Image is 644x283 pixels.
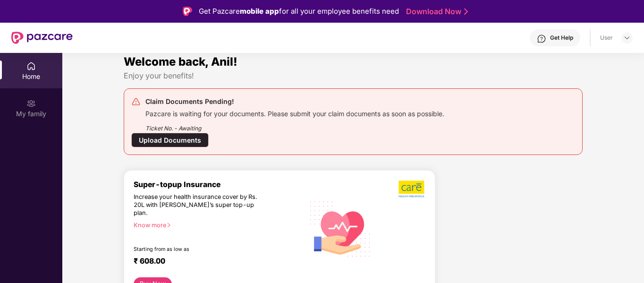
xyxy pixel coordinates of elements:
[166,223,171,228] span: right
[134,257,295,268] div: ₹ 608.00
[131,133,209,147] div: Upload Documents
[537,34,546,43] img: svg+xml;base64,PHN2ZyBpZD0iSGVscC0zMngzMiIgeG1sbnM9Imh0dHA6Ly93d3cudzMub3JnLzIwMDAvc3ZnIiB3aWR0aD...
[145,107,444,118] div: Pazcare is waiting for your documents. Please submit your claim documents as soon as possible.
[304,191,377,266] img: svg+xml;base64,PHN2ZyB4bWxucz0iaHR0cDovL3d3dy53My5vcmcvMjAwMC9zdmciIHhtbG5zOnhsaW5rPSJodHRwOi8vd3...
[145,96,444,107] div: Claim Documents Pending!
[398,180,425,198] img: b5dec4f62d2307b9de63beb79f102df3.png
[550,34,573,42] div: Get Help
[26,99,36,108] img: svg+xml;base64,PHN2ZyB3aWR0aD0iMjAiIGhlaWdodD0iMjAiIHZpZXdCb3g9IjAgMCAyMCAyMCIgZmlsbD0ibm9uZSIgeG...
[11,32,73,44] img: New Pazcare Logo
[134,193,263,217] div: Increase your health insurance cover by Rs. 20L with [PERSON_NAME]’s super top-up plan.
[240,7,279,16] strong: mobile app
[134,246,264,253] div: Starting from as low as
[464,7,468,17] img: Stroke
[131,97,141,106] img: svg+xml;base64,PHN2ZyB4bWxucz0iaHR0cDovL3d3dy53My5vcmcvMjAwMC9zdmciIHdpZHRoPSIyNCIgaGVpZ2h0PSIyNC...
[623,34,631,42] img: svg+xml;base64,PHN2ZyBpZD0iRHJvcGRvd24tMzJ4MzIiIHhtbG5zPSJodHRwOi8vd3d3LnczLm9yZy8yMDAwL3N2ZyIgd2...
[199,6,399,17] div: Get Pazcare for all your employee benefits need
[600,34,613,42] div: User
[134,180,304,189] div: Super-topup Insurance
[406,7,465,17] a: Download Now
[134,222,298,228] div: Know more
[124,55,237,69] span: Welcome back, Anil!
[26,61,36,71] img: svg+xml;base64,PHN2ZyBpZD0iSG9tZSIgeG1sbnM9Imh0dHA6Ly93d3cudzMub3JnLzIwMDAvc3ZnIiB3aWR0aD0iMjAiIG...
[183,7,192,16] img: Logo
[124,71,583,81] div: Enjoy your benefits!
[145,118,444,133] div: Ticket No. - Awaiting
